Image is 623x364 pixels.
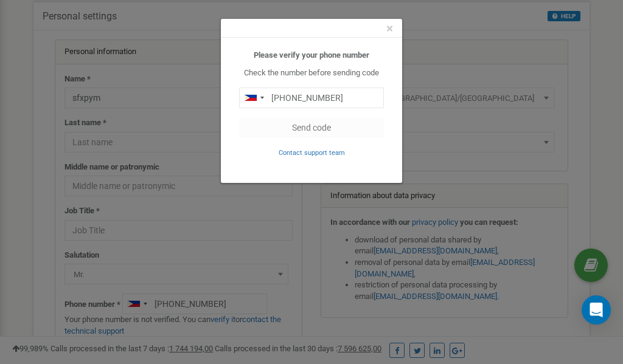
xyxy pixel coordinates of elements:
[239,117,384,138] button: Send code
[279,149,345,157] small: Contact support team
[240,88,268,108] div: Telephone country code
[254,50,369,60] b: Please verify your phone number
[239,88,384,108] input: 0905 123 4567
[386,22,393,35] button: Close
[239,67,384,79] p: Check the number before sending code
[386,21,393,36] span: ×
[279,148,345,157] a: Contact support team
[582,295,611,325] div: Open Intercom Messenger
